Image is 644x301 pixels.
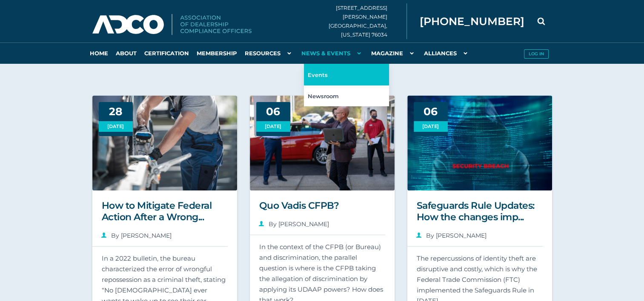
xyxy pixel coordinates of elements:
a: Events [304,64,389,85]
a: Alliances [420,43,474,64]
span: 06 [414,102,448,121]
h2: Safeguards Rule Updates: How the changes imp... [417,200,543,223]
a: Resources [241,43,298,64]
a: News & Events [298,43,367,64]
a: About [112,43,140,64]
li: By [PERSON_NAME] [415,229,487,242]
a: Log in [520,43,552,64]
a: Home [86,43,112,64]
li: By [PERSON_NAME] [100,229,172,242]
span: [DATE] [414,121,448,132]
a: Newsroom [304,85,389,106]
h2: Quo Vadis CFPB? [259,200,385,211]
span: 06 [256,102,290,121]
span: [PHONE_NUMBER] [420,16,524,27]
a: 06 [DATE] [250,96,395,190]
span: [DATE] [99,121,133,132]
img: Association of Dealership Compliance Officers logo [92,14,252,35]
button: Log in [524,49,549,59]
a: 28 [DATE] [92,96,237,190]
div: [STREET_ADDRESS][PERSON_NAME] [GEOGRAPHIC_DATA], [US_STATE] 76034 [329,3,407,39]
span: 28 [99,102,133,121]
a: Certification [140,43,193,64]
a: Magazine [367,43,420,64]
li: By [PERSON_NAME] [258,218,329,230]
h2: How to Mitigate Federal Action After a Wrong... [102,200,228,223]
span: [DATE] [256,121,290,132]
a: 06 [DATE] [407,96,552,190]
a: Membership [193,43,241,64]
